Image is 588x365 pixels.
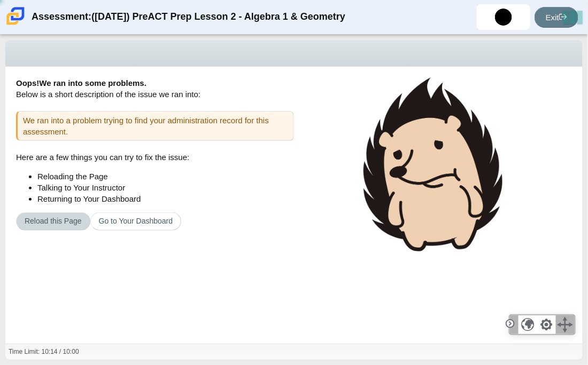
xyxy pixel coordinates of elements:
[32,10,91,23] thspan: Assessment:
[519,315,537,334] div: Make a selection in the page and click this button to translate it
[90,212,182,231] a: Go to Your Dashboard
[37,182,294,193] li: Talking to Your Instructor
[16,212,90,231] button: Reload this Page
[16,78,39,88] thspan: Oops!
[535,7,578,28] a: Exit
[363,77,502,251] img: hedgehog-sad-large.png
[4,20,27,29] a: Carmen School of Science & Technology
[23,116,269,136] span: We ran into a problem trying to find your administration record for this assessment.
[37,193,294,204] li: Returning to Your Dashboard
[504,317,517,330] div: Click to collapse the toolbar.
[4,5,27,27] img: Carmen School of Science & Technology
[16,90,200,99] thspan: Below is a short description of the issue we ran into:
[510,315,519,334] div: Click to collapse the toolbar.
[39,78,146,88] thspan: We ran into some problems.
[91,10,345,23] thspan: ([DATE]) PreACT Prep Lesson 2 - Algebra 1 & Geometry
[537,315,556,334] div: Change Settings
[37,171,294,182] li: Reloading the Page
[99,217,173,225] thspan: Go to Your Dashboard
[16,153,189,162] thspan: Here are a few things you can try to fix the issue:
[556,315,575,334] div: Click and hold and drag to move the toolbar.
[9,347,79,356] div: Time Limit: 10:14 / 10:00
[495,9,512,26] img: olbin.alvarez.d3vp2D
[546,13,559,22] thspan: Exit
